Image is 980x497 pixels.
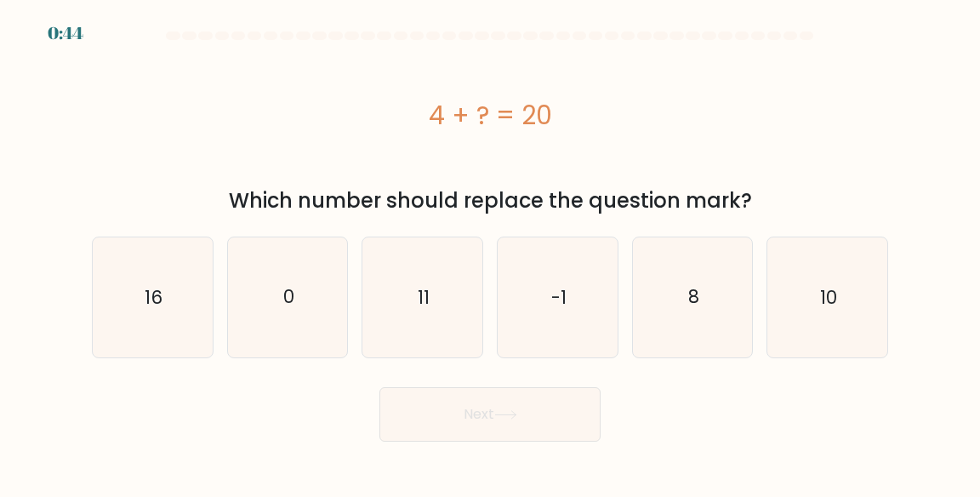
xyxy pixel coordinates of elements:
text: 8 [688,285,699,310]
text: -1 [551,285,567,310]
button: Next [379,387,601,442]
div: 0:44 [48,20,83,46]
text: 0 [283,285,294,310]
text: 16 [145,285,162,310]
text: 10 [820,285,837,310]
div: 4 + ? = 20 [92,96,888,134]
div: Which number should replace the question mark? [102,186,878,216]
text: 11 [418,285,430,310]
